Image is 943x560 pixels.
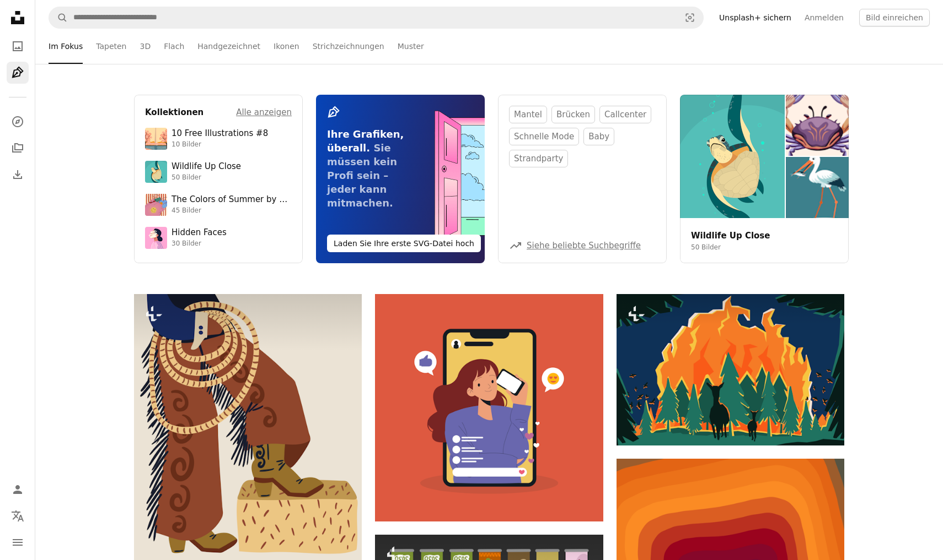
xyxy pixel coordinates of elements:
div: 30 Bilder [172,240,227,248]
a: Frau am Telefon mit Social-Media-Symbolen. [375,403,603,412]
a: Baby [583,128,614,145]
a: The Colors of Summer by Coloro45 Bilder [145,194,292,216]
div: Hidden Faces [172,227,227,238]
a: Ein Cowboy schickt sich an, mit seinem Lasso ein Seil zu ziehen. [134,431,362,441]
a: Muster [398,29,424,64]
div: 10 Bilder [172,140,268,149]
form: Finden Sie Bildmaterial auf der ganzen Webseite [49,7,704,29]
img: Ein Bild eines Waldes mit einem Feuer im Hintergrund [617,294,844,445]
span: Ihre Grafiken, überall. [327,128,404,154]
a: Strandparty [509,150,568,167]
a: Alle anzeigen [236,106,292,119]
a: Entdecken [7,111,29,133]
div: 45 Bilder [172,206,292,215]
a: Anmelden [798,9,850,26]
img: vector-1750308744205-56527770eef2 [145,128,167,150]
a: Strichzeichnungen [313,29,384,64]
div: The Colors of Summer by Coloro [172,194,292,205]
a: Ikonen [274,29,299,64]
a: Unsplash+ sichern [712,9,798,26]
img: premium_vector-1748844071474-d954b88adc73 [145,227,167,249]
img: premium_vector-1747348273623-d07fe99fa4ce [145,194,167,216]
a: Siehe beliebte Suchbegriffe [527,241,641,251]
a: Brücken [551,106,595,123]
a: Ein Bild eines Waldes mit einem Feuer im Hintergrund [617,365,844,374]
button: Menü [7,531,29,553]
a: Callcenter [599,106,651,123]
a: 10 Free Illustrations #810 Bilder [145,128,292,150]
a: Anmelden / Registrieren [7,479,29,501]
a: Bisherige Downloads [7,164,29,186]
a: Fotos [7,35,29,57]
div: 10 Free Illustrations #8 [172,128,268,139]
div: 50 Bilder [172,173,241,182]
a: Wildlife Up Close [691,231,770,241]
div: Wildlife Up Close [172,161,241,172]
a: Hidden Faces30 Bilder [145,227,292,249]
a: Grafiken [7,62,29,84]
a: Handgezeichnet [197,29,260,64]
a: Tapeten [96,29,126,64]
button: Unsplash suchen [49,7,68,28]
a: Kollektionen [7,137,29,159]
button: Sprache [7,505,29,527]
button: Laden Sie Ihre erste SVG-Datei hoch [327,235,481,252]
button: Visuelle Suche [677,7,703,28]
span: Sie müssen kein Profi sein – jeder kann mitmachen. [327,142,397,209]
a: Flach [164,29,184,64]
a: Mantel [509,106,547,123]
a: 3D [140,29,151,64]
img: Frau am Telefon mit Social-Media-Symbolen. [375,294,603,521]
img: premium_vector-1698192084751-4d1afa02505a [145,161,167,183]
button: Bild einreichen [859,9,930,26]
a: Wildlife Up Close50 Bilder [145,161,292,183]
a: Schnelle Mode [509,128,579,145]
h4: Kollektionen [145,106,203,119]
